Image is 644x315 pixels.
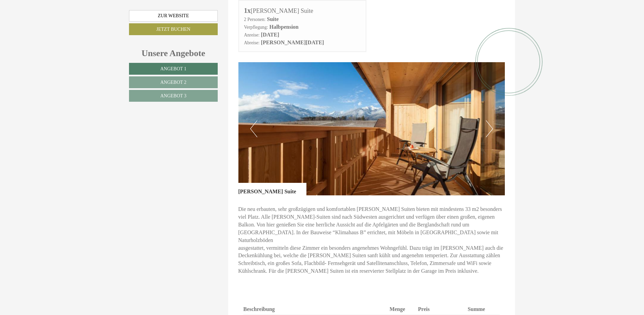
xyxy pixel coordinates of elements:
small: Anreise: [244,32,260,38]
th: Preis [415,304,465,315]
button: Next [486,120,493,137]
b: Halbpension [269,24,298,30]
th: Summe [465,304,500,315]
th: Menge [387,304,415,315]
button: Previous [250,120,257,137]
small: Verpflegung: [244,25,268,30]
b: Suite [267,16,279,22]
p: Die neu erbauten, sehr großzügigen und komfortablen [PERSON_NAME] Suiten bieten mit mindestens 33... [238,205,505,275]
b: 1x [244,7,251,14]
b: [PERSON_NAME][DATE] [261,40,324,45]
img: image [238,62,505,195]
span: Angebot 3 [160,93,186,98]
b: [DATE] [261,32,279,38]
span: Angebot 1 [160,66,186,71]
small: 2 Personen: [244,17,266,22]
th: Beschreibung [243,304,387,315]
div: Unsere Angebote [129,47,218,59]
div: [PERSON_NAME] Suite [238,183,306,196]
span: Angebot 2 [160,80,186,85]
a: Jetzt buchen [129,23,218,35]
a: Zur Website [129,10,218,22]
small: Abreise: [244,40,260,45]
div: [PERSON_NAME] Suite [244,6,361,16]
